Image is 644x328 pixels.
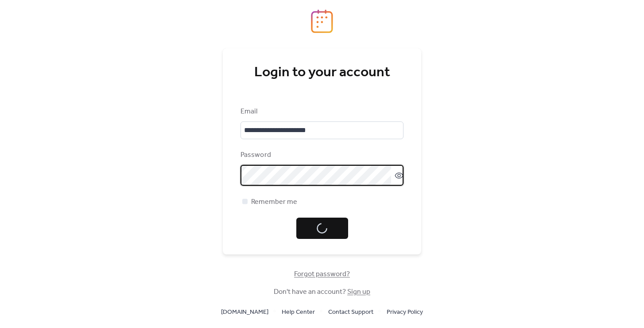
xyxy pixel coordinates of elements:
[328,307,373,318] span: Contact Support
[241,106,402,117] div: Email
[282,307,315,318] span: Help Center
[294,272,350,277] a: Forgot password?
[221,306,268,317] a: [DOMAIN_NAME]
[221,307,268,318] span: [DOMAIN_NAME]
[387,306,423,317] a: Privacy Policy
[347,285,370,299] a: Sign up
[311,9,333,33] img: logo
[387,307,423,318] span: Privacy Policy
[274,287,370,297] span: Don't have an account?
[282,306,315,317] a: Help Center
[294,269,350,280] span: Forgot password?
[241,150,402,160] div: Password
[241,64,403,82] div: Login to your account
[328,306,373,317] a: Contact Support
[251,197,297,207] span: Remember me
